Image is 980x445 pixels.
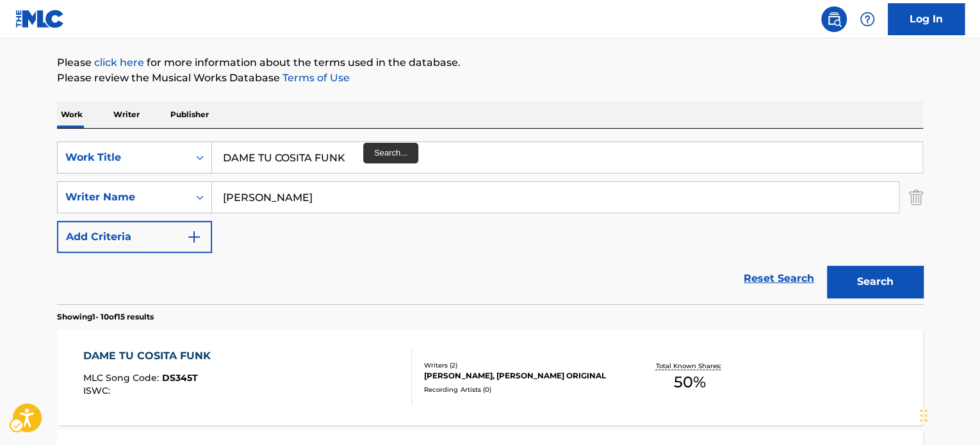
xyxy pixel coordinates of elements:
[674,371,706,394] span: 50 %
[57,221,212,253] button: Add Criteria
[15,10,65,28] img: MLC Logo
[737,264,821,293] a: Reset Search
[916,384,980,445] div: Chat Widget
[827,266,923,298] button: Search
[424,385,617,394] div: Recording Artists ( 0 )
[212,142,922,173] input: Search...
[860,12,875,27] img: help
[94,56,144,69] a: Music industry terminology | mechanical licensing collective
[280,72,350,84] a: Terms of Use
[920,396,927,435] div: Drag
[57,101,86,128] p: Work
[65,190,181,205] div: Writer Name
[162,372,198,384] span: DS345T
[188,142,211,173] div: On
[424,370,617,382] div: [PERSON_NAME], [PERSON_NAME] ORIGINAL
[57,311,154,323] p: Showing 1 - 10 of 15 results
[83,348,217,364] div: DAME TU COSITA FUNK
[167,101,213,128] p: Publisher
[83,385,113,396] span: ISWC :
[655,361,724,371] p: Total Known Shares:
[57,142,923,304] form: Search Form
[57,70,923,86] p: Please review the Musical Works Database
[57,55,923,70] p: Please for more information about the terms used in the database.
[186,229,202,245] img: 9d2ae6d4665cec9f34b9.svg
[826,12,842,27] img: search
[916,384,980,445] iframe: Hubspot Iframe
[83,372,162,384] span: MLC Song Code :
[909,181,923,213] img: Delete Criterion
[110,101,143,128] p: Writer
[424,360,617,370] div: Writers ( 2 )
[57,329,923,425] a: DAME TU COSITA FUNKMLC Song Code:DS345TISWC:Writers (2)[PERSON_NAME], [PERSON_NAME] ORIGINALRecor...
[888,3,965,35] a: Log In
[65,150,181,165] div: Work Title
[212,182,899,213] input: Search...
